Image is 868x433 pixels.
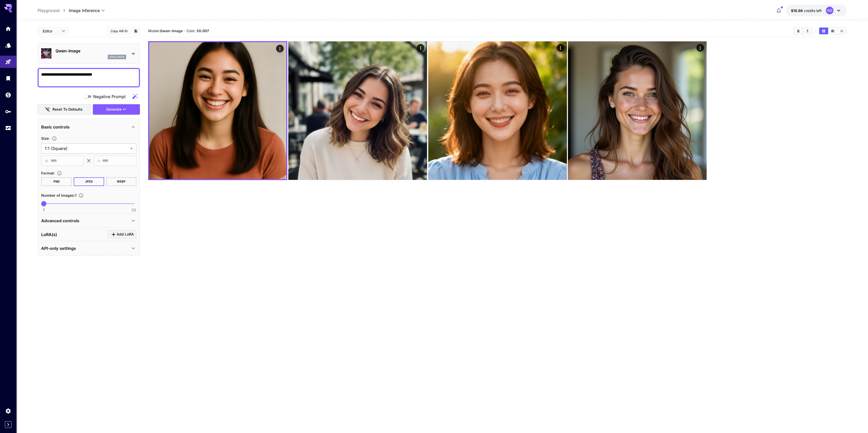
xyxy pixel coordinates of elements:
[93,93,126,100] span: Negative Prompt
[826,7,833,14] div: WB
[41,136,50,141] span: Size :
[791,8,804,13] span: $18.66
[186,29,209,33] span: Cost: $
[107,27,130,35] button: Copy AIR ID
[38,7,60,14] a: Playground
[149,42,286,179] img: 9k=
[41,218,79,224] p: Advanced controls
[69,7,100,14] span: Image Inference
[288,41,427,180] img: Z
[5,75,11,81] div: Library
[819,28,828,34] button: Show media in grid view
[828,28,837,34] button: Show media in video view
[131,207,136,213] span: 20
[56,48,126,54] p: Qwen-Image
[41,171,55,175] span: Format :
[106,106,122,113] span: Generate
[5,26,11,32] div: Home
[5,92,11,98] div: Wallet
[45,145,128,151] span: 1:1 (Square)
[160,29,183,33] b: Qwen-Image
[106,177,137,186] button: WEBP
[45,158,48,164] span: W
[417,44,424,52] div: Actions
[41,193,76,197] span: Number of images : 1
[199,29,209,33] b: 0.007
[837,28,846,34] button: Show media in list view
[43,28,59,34] span: Editor
[786,5,847,16] button: $18.66346WB
[276,45,284,52] div: Actions
[55,171,64,176] button: Choose the file format for the output image.
[38,7,69,14] nav: breadcrumb
[793,27,812,35] div: Clear AllDownload All
[5,125,11,131] div: Usage
[109,55,125,59] p: qwen_image
[50,136,59,141] button: Adjust the dimensions of the generated image by specifying its width and height in pixels, or sel...
[41,242,136,254] div: API-only settings
[41,46,136,61] div: Qwen-Imageqwen_image
[93,104,140,115] button: Generate
[568,41,707,180] img: 9k=
[804,8,822,13] span: credits left
[117,231,134,238] span: Add LoRA
[556,44,564,52] div: Actions
[5,408,11,414] div: Settings
[5,59,11,65] div: Playground
[41,231,57,238] p: LoRA(s)
[428,41,567,180] img: Z
[41,215,136,227] div: Advanced controls
[108,230,136,239] button: Click to add LoRA
[794,28,803,34] button: Clear All
[819,27,847,35] div: Show media in grid viewShow media in video viewShow media in list view
[148,29,183,33] span: Model:
[803,28,812,34] button: Download All
[5,421,12,428] button: Expand sidebar
[696,44,704,52] div: Actions
[134,28,138,34] button: Add to library
[41,124,70,130] p: Basic controls
[184,28,185,34] p: ·
[791,8,822,13] div: $18.66346
[41,121,136,133] div: Basic controls
[74,177,104,186] button: JPEG
[41,245,76,251] p: API-only settings
[5,108,11,115] div: API Keys
[5,42,11,49] div: Models
[41,177,72,186] button: PNG
[38,104,91,115] button: Reset to defaults
[97,158,100,164] span: H
[43,207,45,213] span: 1
[76,193,86,198] button: Specify how many images to generate in a single request. Each image generation will be charged se...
